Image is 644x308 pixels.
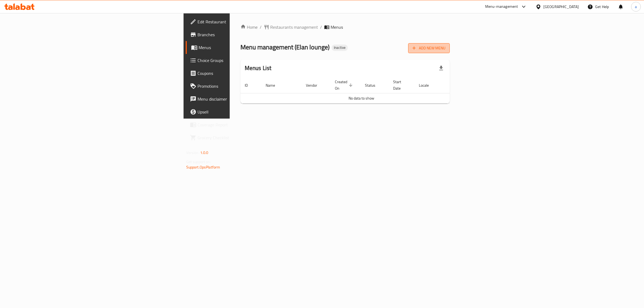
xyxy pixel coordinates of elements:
span: Version: [186,149,199,156]
li: / [320,24,322,30]
span: Upsell [197,109,287,115]
div: [GEOGRAPHIC_DATA] [543,4,579,10]
span: Edit Restaurant [197,19,287,25]
th: Actions [442,77,482,93]
span: Coupons [197,70,287,76]
div: Export file [435,62,448,75]
span: Created On [335,79,354,91]
span: Coverage Report [197,122,287,128]
a: Coverage Report [186,118,291,131]
div: Inactive [332,45,348,51]
span: a [635,4,637,10]
a: Menu disclaimer [186,93,291,105]
span: Vendor [306,82,324,89]
span: Choice Groups [197,57,287,64]
span: Menu management ( Elan lounge ) [240,41,330,53]
span: No data to show [349,95,374,102]
span: Inactive [332,45,348,50]
h2: Menus List [245,64,272,72]
a: Coupons [186,67,291,80]
a: Branches [186,28,291,41]
span: Branches [197,31,287,38]
a: Menus [186,41,291,54]
a: Promotions [186,80,291,93]
a: Grocery Checklist [186,131,291,144]
a: Choice Groups [186,54,291,67]
span: Menus [331,24,343,30]
span: Get support on: [186,158,211,165]
span: Menus [199,44,287,51]
span: Menu disclaimer [197,96,287,102]
button: Add New Menu [408,43,450,53]
div: Menu-management [485,3,518,10]
a: Support.OpsPlatform [186,164,220,171]
table: enhanced table [240,77,482,104]
span: Promotions [197,83,287,89]
span: Name [266,82,282,89]
span: 1.0.0 [200,149,208,156]
span: Add New Menu [412,45,445,52]
span: ID [245,82,255,89]
span: Restaurants management [270,24,318,30]
span: Status [365,82,382,89]
span: Locale [419,82,436,89]
span: Grocery Checklist [197,134,287,141]
a: Upsell [186,105,291,118]
nav: breadcrumb [240,24,450,30]
span: Start Date [393,79,408,91]
a: Edit Restaurant [186,15,291,28]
